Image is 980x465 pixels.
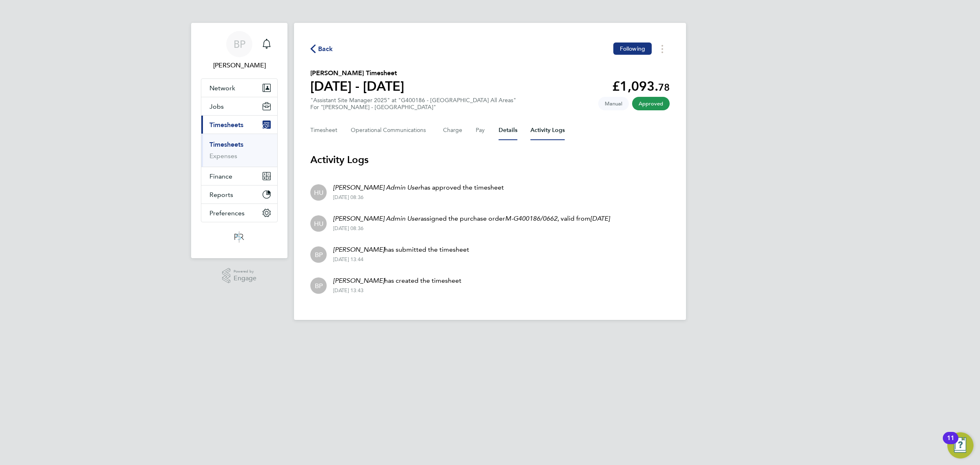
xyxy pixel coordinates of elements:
[333,287,461,294] div: [DATE] 13:43
[947,432,973,458] button: Open Resource Center, 11 new notifications
[315,250,323,259] span: BP
[333,245,469,255] p: has submitted the timesheet
[655,42,670,55] button: Timesheets Menu
[333,215,421,222] em: [PERSON_NAME] Admin User
[310,44,333,54] button: Back
[234,39,245,49] span: BP
[201,204,277,222] button: Preferences
[209,172,232,180] span: Finance
[505,215,557,222] em: M-G400186/0662
[201,230,278,244] a: Go to home page
[201,186,277,203] button: Reports
[333,276,461,286] p: has created the timesheet
[201,116,277,134] button: Timesheets
[201,60,278,70] span: Ben Perkin
[232,230,247,244] img: psrsolutions-logo-retina.png
[333,225,610,232] div: [DATE] 08:36
[333,183,504,192] p: has approved the timesheet
[201,134,277,167] div: Timesheets
[209,103,224,110] span: Jobs
[209,141,243,148] a: Timesheets
[476,121,486,140] button: Pay
[310,215,327,232] div: Hays Admin User
[310,246,327,263] div: Ben Perkin
[443,121,463,140] button: Charge
[310,184,327,201] div: Hays Admin User
[314,188,323,197] span: HU
[499,121,517,140] button: Details
[310,78,404,94] h1: [DATE] - [DATE]
[310,104,516,111] div: For "[PERSON_NAME] - [GEOGRAPHIC_DATA]"
[632,97,670,110] span: This timesheet has been approved.
[310,153,670,166] h3: Activity Logs
[351,121,430,140] button: Operational Communications
[201,79,277,97] button: Network
[333,183,421,191] em: [PERSON_NAME] Admin User
[310,121,338,140] button: Timesheet
[318,44,333,54] span: Back
[209,191,233,199] span: Reports
[530,121,565,140] button: Activity Logs
[598,97,629,110] span: This timesheet was manually created.
[658,81,670,93] span: 78
[201,97,277,115] button: Jobs
[620,45,645,52] span: Following
[209,152,237,160] a: Expenses
[333,246,384,253] em: [PERSON_NAME]
[234,275,256,282] span: Engage
[333,214,610,224] p: assigned the purchase order , valid from
[209,84,235,92] span: Network
[310,68,404,78] h2: [PERSON_NAME] Timesheet
[209,121,243,129] span: Timesheets
[333,256,469,263] div: [DATE] 13:44
[209,209,245,217] span: Preferences
[201,167,277,185] button: Finance
[234,268,256,275] span: Powered by
[590,215,610,222] em: [DATE]
[947,438,954,449] div: 11
[310,277,327,294] div: Ben Perkin
[222,268,257,284] a: Powered byEngage
[314,219,323,228] span: HU
[191,23,287,258] nav: Main navigation
[613,42,652,55] button: Following
[333,277,384,284] em: [PERSON_NAME]
[612,78,670,94] app-decimal: £1,093.
[310,97,516,111] div: "Assistant Site Manager 2025" at "G400186 - [GEOGRAPHIC_DATA] All Areas"
[201,31,278,70] a: BP[PERSON_NAME]
[333,194,504,201] div: [DATE] 08:36
[315,281,323,290] span: BP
